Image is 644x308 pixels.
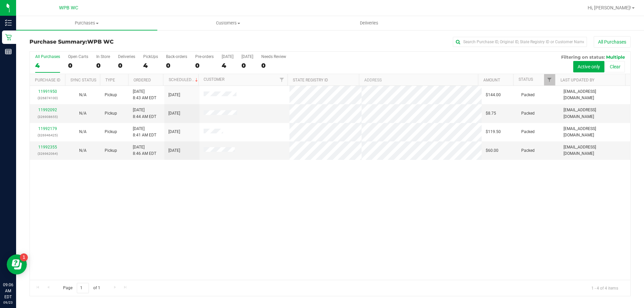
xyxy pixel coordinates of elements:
a: Type [105,78,115,82]
span: Pickup [105,147,117,154]
span: Pickup [105,110,117,117]
button: Active only [573,61,604,72]
button: Clear [605,61,625,72]
inline-svg: Reports [5,48,12,55]
span: Hi, [PERSON_NAME]! [588,5,631,10]
a: Filter [276,74,287,85]
span: [EMAIL_ADDRESS][DOMAIN_NAME] [563,126,626,138]
span: [DATE] 8:44 AM EDT [133,107,156,120]
span: [EMAIL_ADDRESS][DOMAIN_NAME] [563,144,626,157]
h3: Purchase Summary: [30,39,230,45]
div: Back-orders [166,54,187,59]
a: Deliveries [299,16,440,30]
a: Filter [544,74,555,85]
span: Packed [521,129,535,135]
div: 0 [118,62,135,69]
span: Filtering on status: [561,54,605,60]
div: Open Carts [68,54,88,59]
span: [EMAIL_ADDRESS][DOMAIN_NAME] [563,88,626,101]
span: $144.00 [486,92,501,98]
span: Not Applicable [79,148,87,153]
button: N/A [79,110,87,117]
span: Customers [158,20,298,26]
a: 11992179 [38,126,57,131]
input: 1 [77,283,89,293]
p: (326908655) [34,114,61,120]
span: Pickup [105,92,117,98]
span: Purchases [16,20,157,26]
a: Last Updated By [560,78,594,82]
span: WPB WC [59,5,78,11]
div: 0 [195,62,214,69]
input: Search Purchase ID, Original ID, State Registry ID or Customer Name... [453,37,587,47]
div: 4 [35,62,60,69]
div: All Purchases [35,54,60,59]
a: Scheduled [169,77,199,82]
div: 0 [68,62,88,69]
div: 0 [96,62,110,69]
span: 1 - 4 of 4 items [586,283,624,293]
span: [DATE] 8:46 AM EDT [133,144,156,157]
a: 11992092 [38,108,57,112]
span: Packed [521,92,535,98]
span: Not Applicable [79,111,87,116]
span: Page of 1 [57,283,106,293]
a: Customer [204,77,224,82]
button: N/A [79,92,87,98]
button: N/A [79,129,87,135]
span: Not Applicable [79,93,87,97]
span: [DATE] [168,92,180,98]
inline-svg: Retail [5,34,12,41]
a: State Registry ID [293,78,328,82]
a: Status [519,77,533,82]
div: 4 [143,62,158,69]
a: Customers [157,16,299,30]
iframe: Resource center unread badge [20,253,28,261]
th: Address [359,74,478,86]
div: [DATE] [222,54,233,59]
inline-svg: Inventory [5,19,12,26]
p: 09/23 [3,300,13,305]
div: Deliveries [118,54,135,59]
p: (326962064) [34,150,61,157]
span: $60.00 [486,147,498,154]
span: [DATE] [168,110,180,117]
button: N/A [79,147,87,154]
span: $119.50 [486,129,501,135]
span: $8.75 [486,110,496,117]
a: Sync Status [70,78,96,82]
div: 0 [241,62,253,69]
span: [DATE] 8:41 AM EDT [133,126,156,138]
span: [DATE] [168,147,180,154]
span: [EMAIL_ADDRESS][DOMAIN_NAME] [563,107,626,120]
p: 09:06 AM EDT [3,282,13,300]
div: In Store [96,54,110,59]
span: [DATE] [168,129,180,135]
div: PickUps [143,54,158,59]
span: Deliveries [351,20,387,26]
div: [DATE] [241,54,253,59]
div: 0 [166,62,187,69]
p: (326874100) [34,95,61,101]
a: Purchase ID [35,78,60,82]
span: [DATE] 8:43 AM EDT [133,88,156,101]
div: 0 [261,62,286,69]
span: WPB WC [87,39,114,45]
span: Pickup [105,129,117,135]
div: Needs Review [261,54,286,59]
iframe: Resource center [7,254,27,274]
a: Ordered [133,78,151,82]
a: 11992355 [38,145,57,149]
span: Packed [521,110,535,117]
span: Not Applicable [79,129,87,134]
button: All Purchases [594,36,631,48]
a: 11991950 [38,89,57,94]
div: Pre-orders [195,54,214,59]
a: Purchases [16,16,157,30]
span: Multiple [606,54,625,60]
a: Amount [483,78,500,82]
div: 4 [222,62,233,69]
p: (326946425) [34,132,61,138]
span: Packed [521,147,535,154]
